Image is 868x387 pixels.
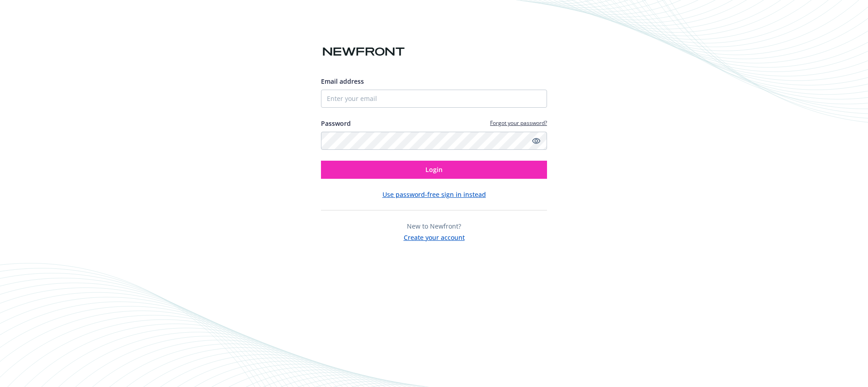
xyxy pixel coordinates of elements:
button: Create your account [404,231,465,242]
input: Enter your email [321,90,547,108]
input: Enter your password [321,132,547,150]
a: Show password [531,135,542,146]
span: New to Newfront? [407,222,461,230]
span: Email address [321,77,364,86]
img: Newfront logo [321,44,406,60]
button: Use password-free sign in instead [382,190,486,199]
span: Login [425,165,443,174]
button: Login [321,161,547,179]
label: Password [321,119,351,128]
a: Forgot your password? [490,119,547,127]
